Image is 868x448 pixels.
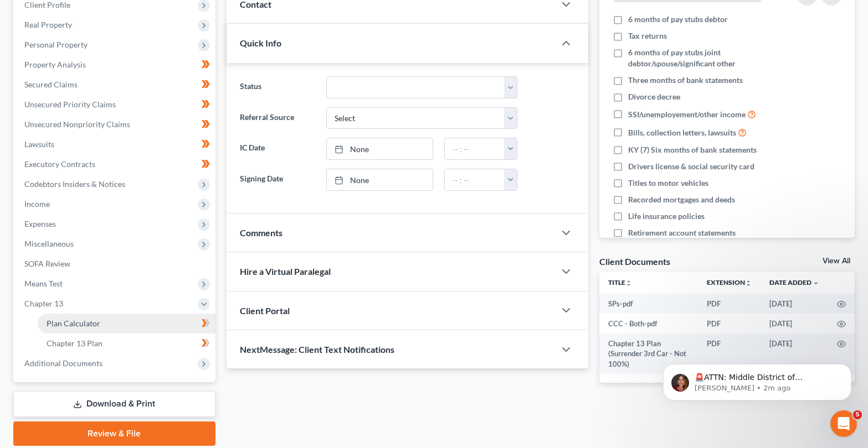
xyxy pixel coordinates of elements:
[646,341,868,418] iframe: Intercom notifications message
[599,294,698,314] td: SPs-pdf
[628,211,705,222] span: Life insurance policies
[445,169,505,190] input: -- : --
[628,144,757,155] span: KY (7) Six months of bank statements
[13,421,215,446] a: Review & File
[24,40,88,49] span: Personal Property
[608,278,632,286] a: Titleunfold_more
[628,178,708,189] span: Titles to motor vehicles
[628,109,746,120] span: SSI/unemployement/other income
[761,334,828,374] td: [DATE]
[698,314,761,334] td: PDF
[240,305,290,316] span: Client Portal
[47,319,100,328] span: Plan Calculator
[240,227,283,238] span: Comments
[234,138,321,160] label: IC Date
[769,278,819,286] a: Date Added expand_more
[24,80,78,89] span: Secured Claims
[445,138,505,159] input: -- : --
[240,38,281,48] span: Quick Info
[823,257,850,265] a: View All
[24,159,95,169] span: Executory Contracts
[628,194,735,205] span: Recorded mortgages and deeds
[16,134,215,154] a: Lawsuits
[813,280,819,286] i: expand_more
[599,334,698,374] td: Chapter 13 Plan (Surrender 3rd Car - Not 100%)
[707,278,752,286] a: Extensionunfold_more
[240,266,331,277] span: Hire a Virtual Paralegal
[327,169,433,190] a: None
[13,391,215,417] a: Download & Print
[24,199,50,209] span: Income
[628,227,736,238] span: Retirement account statements
[745,280,752,286] i: unfold_more
[16,75,215,95] a: Secured Claims
[16,114,215,134] a: Unsecured Nonpriority Claims
[628,91,680,102] span: Divorce decree
[38,314,215,334] a: Plan Calculator
[853,410,862,419] span: 5
[628,47,782,69] span: 6 months of pay stubs joint debtor/spouse/significant other
[24,299,63,308] span: Chapter 13
[628,161,754,172] span: Drivers license & social security card
[830,410,857,437] iframe: Intercom live chat
[628,127,736,138] span: Bills, collection letters, lawsuits
[24,119,130,129] span: Unsecured Nonpriority Claims
[628,30,667,41] span: Tax returns
[16,154,215,174] a: Executory Contracts
[761,294,828,314] td: [DATE]
[234,76,321,98] label: Status
[24,279,63,288] span: Means Test
[599,256,670,267] div: Client Documents
[47,338,102,348] span: Chapter 13 Plan
[628,75,743,86] span: Three months of bank statements
[24,239,74,248] span: Miscellaneous
[625,280,632,286] i: unfold_more
[628,14,728,25] span: 6 months of pay stubs debtor
[240,344,394,355] span: NextMessage: Client Text Notifications
[24,219,56,228] span: Expenses
[16,55,215,75] a: Property Analysis
[38,334,215,353] a: Chapter 13 Plan
[599,314,698,334] td: CCC - Both-pdf
[234,169,321,191] label: Signing Date
[16,254,215,274] a: SOFA Review
[24,139,54,149] span: Lawsuits
[698,294,761,314] td: PDF
[761,314,828,334] td: [DATE]
[234,107,321,129] label: Referral Source
[698,334,761,374] td: PDF
[24,20,72,29] span: Real Property
[24,100,116,109] span: Unsecured Priority Claims
[24,358,102,368] span: Additional Documents
[24,60,86,69] span: Property Analysis
[16,95,215,114] a: Unsecured Priority Claims
[24,259,70,268] span: SOFA Review
[24,179,125,189] span: Codebtors Insiders & Notices
[327,138,433,159] a: None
